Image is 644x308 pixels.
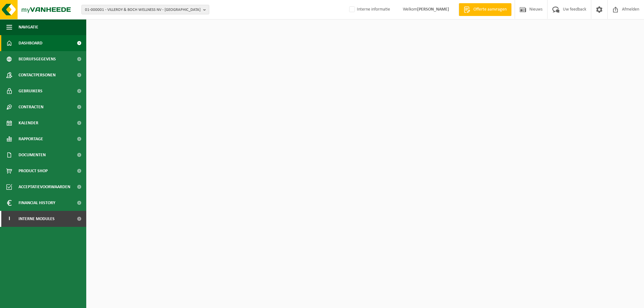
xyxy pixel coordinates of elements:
span: Bedrijfsgegevens [19,51,56,67]
label: Interne informatie [348,5,390,14]
span: Product Shop [19,163,48,179]
span: 01-000001 - VILLEROY & BOCH WELLNESS NV - [GEOGRAPHIC_DATA] [85,5,201,15]
span: Financial History [19,195,55,211]
span: Navigatie [19,19,38,35]
button: 01-000001 - VILLEROY & BOCH WELLNESS NV - [GEOGRAPHIC_DATA] [81,5,209,14]
strong: [PERSON_NAME] [417,7,449,12]
span: I [6,211,12,227]
a: Offerte aanvragen [459,3,511,16]
span: Rapportage [19,131,43,147]
span: Offerte aanvragen [472,6,508,13]
span: Dashboard [19,35,42,51]
span: Contracten [19,99,43,115]
span: Gebruikers [19,83,42,99]
span: Documenten [19,147,46,163]
span: Kalender [19,115,38,131]
span: Acceptatievoorwaarden [19,179,70,195]
span: Contactpersonen [19,67,56,83]
span: Interne modules [19,211,55,227]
